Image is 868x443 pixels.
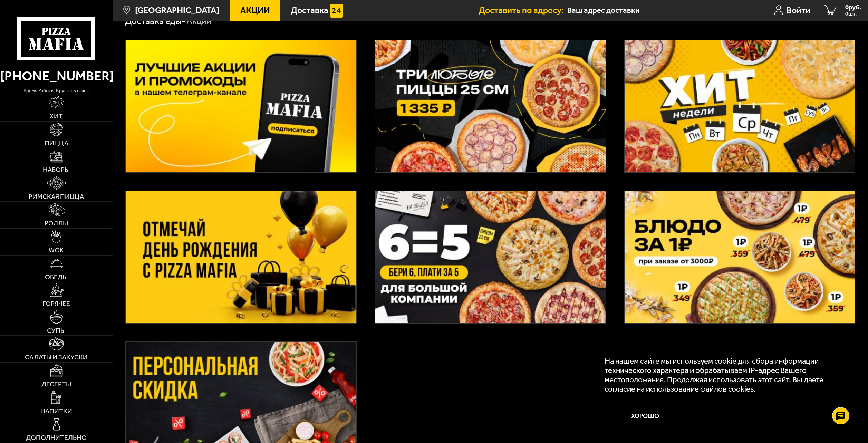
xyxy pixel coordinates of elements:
[43,166,70,173] span: Наборы
[479,6,567,15] span: Доставить по адресу:
[291,6,328,15] span: Доставка
[26,434,87,441] span: Дополнительно
[605,356,843,394] p: На нашем сайте мы используем cookie для сбора информации технического характера и обрабатываем IP...
[787,6,810,15] span: Войти
[45,220,68,227] span: Роллы
[240,6,270,15] span: Акции
[45,274,68,280] span: Обеды
[605,403,686,430] button: Хорошо
[186,16,211,27] div: Акции
[42,300,70,307] span: Горячее
[125,16,185,27] a: Доставка еды-
[47,327,66,334] span: Супы
[45,140,68,146] span: Пицца
[29,193,84,200] span: Римская пицца
[567,4,741,17] input: Ваш адрес доставки
[41,381,71,387] span: Десерты
[845,4,861,10] span: 0 руб.
[50,113,63,119] span: Хит
[845,11,861,17] span: 0 шт.
[49,247,64,253] span: WOK
[330,4,343,18] img: 15daf4d41897b9f0e9f617042186c801.svg
[25,354,88,360] span: Салаты и закуски
[135,6,219,15] span: [GEOGRAPHIC_DATA]
[40,408,72,414] span: Напитки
